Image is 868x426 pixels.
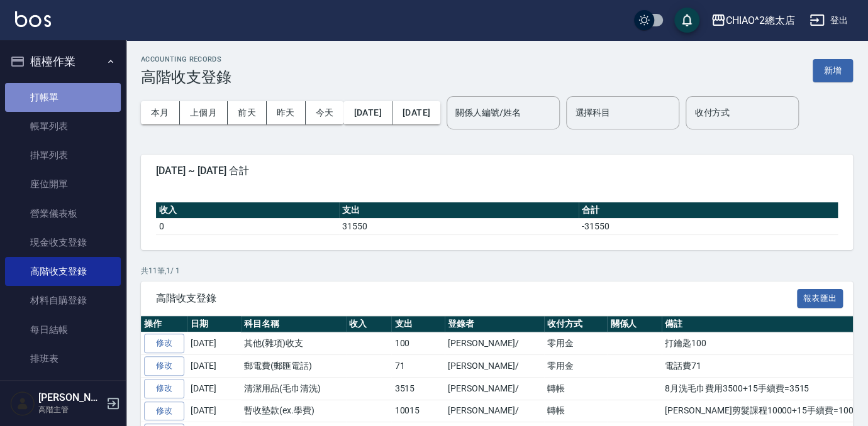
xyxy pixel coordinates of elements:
[391,316,445,332] th: 支出
[15,11,51,27] img: Logo
[813,59,853,82] button: 新增
[544,400,608,422] td: 轉帳
[391,400,445,422] td: 10015
[813,64,853,76] a: 新增
[445,377,543,400] td: [PERSON_NAME]/
[674,8,699,33] button: save
[38,404,103,415] p: 高階主管
[544,377,608,400] td: 轉帳
[339,202,579,219] th: 支出
[5,373,121,402] a: 現場電腦打卡
[141,265,853,276] p: 共 11 筆, 1 / 1
[144,379,184,398] a: 修改
[445,355,543,378] td: [PERSON_NAME]/
[726,13,795,28] div: CHIAO^2總太店
[544,316,608,332] th: 收付方式
[144,334,184,353] a: 修改
[706,8,800,33] button: CHIAO^2總太店
[797,289,843,309] button: 報表匯出
[5,170,121,199] a: 座位開單
[579,202,838,219] th: 合計
[392,101,440,124] button: [DATE]
[797,292,843,303] a: 報表匯出
[156,292,797,305] span: 高階收支登錄
[5,344,121,373] a: 排班表
[391,332,445,355] td: 100
[156,165,838,177] span: [DATE] ~ [DATE] 合計
[187,400,241,422] td: [DATE]
[579,218,838,234] td: -31550
[391,377,445,400] td: 3515
[144,401,184,421] a: 修改
[346,316,392,332] th: 收入
[5,141,121,170] a: 掛單列表
[241,377,346,400] td: 清潔用品(毛巾清洗)
[187,332,241,355] td: [DATE]
[5,83,121,112] a: 打帳單
[241,316,346,332] th: 科目名稱
[241,332,346,355] td: 其他(雜項)收支
[804,9,853,32] button: 登出
[141,68,231,86] h3: 高階收支登錄
[5,286,121,315] a: 材料自購登錄
[187,316,241,332] th: 日期
[141,55,231,63] h2: ACCOUNTING RECORDS
[445,332,543,355] td: [PERSON_NAME]/
[187,377,241,400] td: [DATE]
[5,45,121,78] button: 櫃檯作業
[10,391,35,416] img: Person
[445,400,543,422] td: [PERSON_NAME]/
[180,101,228,124] button: 上個月
[141,101,180,124] button: 本月
[607,316,662,332] th: 關係人
[156,218,339,234] td: 0
[241,400,346,422] td: 暫收墊款(ex.學費)
[144,356,184,376] a: 修改
[5,228,121,257] a: 現金收支登錄
[156,202,339,219] th: 收入
[187,355,241,378] td: [DATE]
[267,101,306,124] button: 昨天
[306,101,344,124] button: 今天
[343,101,392,124] button: [DATE]
[141,316,187,332] th: 操作
[544,355,608,378] td: 零用金
[228,101,267,124] button: 前天
[38,391,103,404] h5: [PERSON_NAME]
[544,332,608,355] td: 零用金
[241,355,346,378] td: 郵電費(郵匯電話)
[5,257,121,286] a: 高階收支登錄
[5,112,121,141] a: 帳單列表
[445,316,543,332] th: 登錄者
[5,199,121,228] a: 營業儀表板
[391,355,445,378] td: 71
[339,218,579,234] td: 31550
[5,315,121,344] a: 每日結帳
